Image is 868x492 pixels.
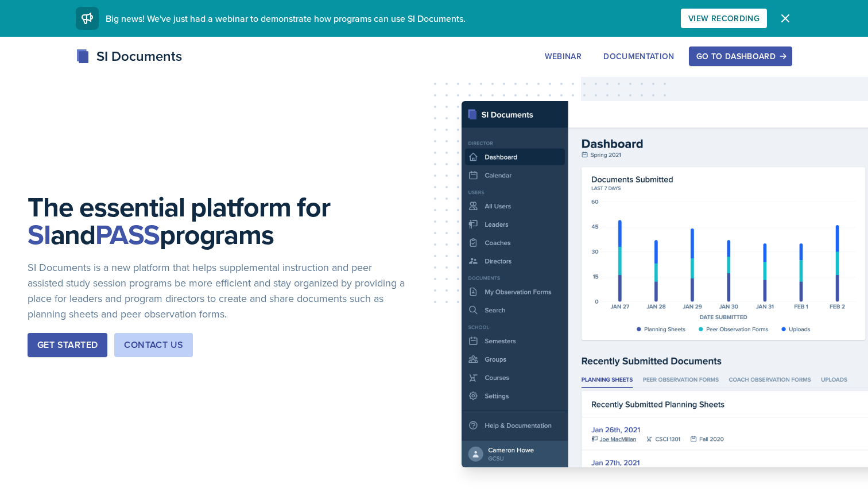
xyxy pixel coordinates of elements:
div: Go to Dashboard [696,52,785,61]
div: Get Started [37,338,98,352]
button: View Recording [681,9,767,28]
div: SI Documents [76,46,182,67]
div: Contact Us [124,338,183,352]
button: Documentation [596,47,682,66]
div: Documentation [603,52,675,61]
div: View Recording [688,14,759,23]
span: Big news! We've just had a webinar to demonstrate how programs can use SI Documents. [106,12,466,25]
div: Webinar [545,52,582,61]
button: Webinar [537,47,589,66]
button: Get Started [28,333,107,357]
button: Go to Dashboard [689,47,792,66]
button: Contact Us [114,333,193,357]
